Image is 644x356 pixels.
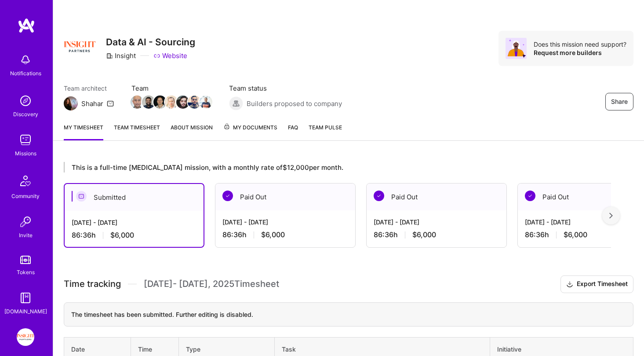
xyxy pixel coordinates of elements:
[11,191,40,201] div: Community
[17,213,34,231] img: Invite
[200,95,211,110] a: Team Member Avatar
[131,95,143,110] a: Team Member Avatar
[247,99,342,108] span: Builders proposed to company
[64,96,78,110] img: Team Architect
[19,231,33,240] div: Invite
[17,92,34,110] img: discovery
[223,123,277,132] span: My Documents
[222,230,348,239] div: 86:36 h
[525,191,535,201] img: Paid Out
[64,84,114,93] span: Team architect
[64,302,633,327] div: The timesheet has been submitted. Further editing is disabled.
[605,93,633,110] button: Share
[154,95,166,110] a: Team Member Avatar
[114,123,160,140] a: Team timesheet
[17,328,34,346] img: Insight Partners: Data & AI - Sourcing
[560,275,633,293] button: Export Timesheet
[215,184,355,210] div: Paid Out
[110,231,134,240] span: $6,000
[65,184,204,211] div: Submitted
[288,123,298,140] a: FAQ
[64,279,121,290] span: Time tracking
[15,149,36,158] div: Missions
[17,51,34,69] img: bell
[188,95,201,109] img: Team Member Avatar
[412,230,436,239] span: $6,000
[17,131,34,149] img: teamwork
[374,230,499,239] div: 86:36 h
[189,95,200,110] a: Team Member Avatar
[64,31,95,62] img: Company Logo
[18,18,35,33] img: logo
[144,279,279,290] span: [DATE] - [DATE] , 2025 Timesheet
[309,124,342,131] span: Team Pulse
[64,162,611,172] div: This is a full-time [MEDICAL_DATA] mission, with a monthly rate of $12,000 per month.
[72,218,196,227] div: [DATE] - [DATE]
[176,95,189,109] img: Team Member Avatar
[534,40,626,48] div: Does this mission need support?
[374,191,384,201] img: Paid Out
[309,123,342,140] a: Team Pulse
[106,37,195,48] h3: Data & AI - Sourcing
[374,217,499,227] div: [DATE] - [DATE]
[106,51,136,60] div: Insight
[177,95,189,110] a: Team Member Avatar
[171,123,213,140] a: About Mission
[76,191,87,202] img: Submitted
[131,84,211,93] span: Team
[15,170,36,191] img: Community
[609,213,613,219] img: right
[153,51,187,60] a: Website
[106,52,113,59] i: icon CompanyGray
[566,280,573,289] i: icon Download
[199,95,212,109] img: Team Member Avatar
[229,84,342,93] span: Team status
[564,230,587,239] span: $6,000
[17,268,35,277] div: Tokens
[13,110,38,119] div: Discovery
[107,100,114,107] i: icon Mail
[165,95,178,109] img: Team Member Avatar
[72,231,196,240] div: 86:36 h
[229,96,243,110] img: Builders proposed to company
[143,95,154,110] a: Team Member Avatar
[166,95,177,110] a: Team Member Avatar
[222,191,233,201] img: Paid Out
[367,184,506,210] div: Paid Out
[81,99,103,108] div: Shahar
[4,307,47,316] div: [DOMAIN_NAME]
[506,38,527,59] img: Avatar
[142,95,155,109] img: Team Member Avatar
[15,328,36,346] a: Insight Partners: Data & AI - Sourcing
[17,289,34,307] img: guide book
[10,69,41,78] div: Notifications
[131,95,144,109] img: Team Member Avatar
[223,123,277,140] a: My Documents
[534,48,626,57] div: Request more builders
[64,123,103,140] a: My timesheet
[261,230,285,239] span: $6,000
[611,97,628,106] span: Share
[20,256,31,264] img: tokens
[153,95,167,109] img: Team Member Avatar
[222,217,348,227] div: [DATE] - [DATE]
